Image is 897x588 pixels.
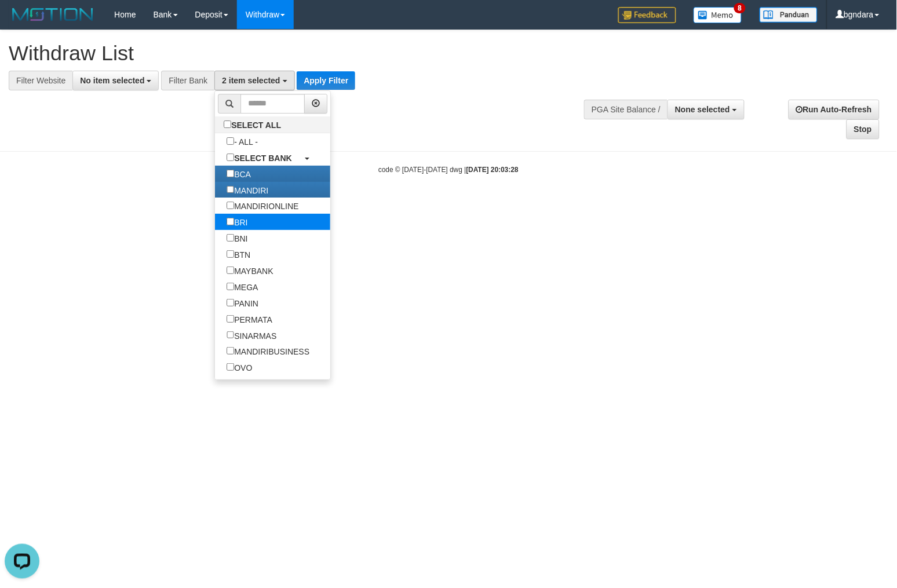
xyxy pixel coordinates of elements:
[227,299,234,306] input: PANIN
[227,331,234,339] input: SINARMAS
[227,347,234,355] input: MANDIRIBUSINESS
[215,149,330,166] a: SELECT BANK
[80,76,144,85] span: No item selected
[215,327,288,344] label: SINARMAS
[847,119,880,139] a: Stop
[9,71,72,90] div: Filter Website
[234,154,292,163] b: SELECT BANK
[215,166,262,182] label: BCA
[215,214,259,230] label: BRI
[227,266,234,274] input: MAYBANK
[734,3,746,13] span: 8
[215,198,310,214] label: MANDIRIONLINE
[227,186,234,193] input: MANDIRI
[227,202,234,209] input: MANDIRIONLINE
[215,295,270,311] label: PANIN
[227,137,234,145] input: - ALL -
[214,71,294,90] button: 2 item selected
[675,105,730,114] span: None selected
[618,7,676,23] img: Feedback.jpg
[378,166,519,174] small: code © [DATE]-[DATE] dwg |
[584,100,668,119] div: PGA Site Balance /
[222,76,280,85] span: 2 item selected
[227,154,234,161] input: SELECT BANK
[215,230,259,246] label: BNI
[215,375,274,392] label: GOPAY
[215,133,269,149] label: - ALL -
[9,42,586,65] h1: Withdraw List
[297,71,355,90] button: Apply Filter
[227,250,234,258] input: BTN
[215,246,262,262] label: BTN
[215,116,293,133] label: SELECT ALL
[694,7,742,23] img: Button%20Memo.svg
[9,6,97,23] img: MOTION_logo.png
[5,5,39,39] button: Open LiveChat chat widget
[72,71,159,90] button: No item selected
[466,166,519,174] strong: [DATE] 20:03:28
[215,262,285,279] label: MAYBANK
[760,7,818,23] img: panduan.png
[668,100,745,119] button: None selected
[215,343,321,359] label: MANDIRIBUSINESS
[227,170,234,177] input: BCA
[227,283,234,290] input: MEGA
[227,218,234,225] input: BRI
[215,182,280,198] label: MANDIRI
[215,311,284,327] label: PERMATA
[227,234,234,242] input: BNI
[215,359,264,375] label: OVO
[227,363,234,371] input: OVO
[161,71,214,90] div: Filter Bank
[789,100,880,119] a: Run Auto-Refresh
[215,279,269,295] label: MEGA
[224,120,231,128] input: SELECT ALL
[227,315,234,323] input: PERMATA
